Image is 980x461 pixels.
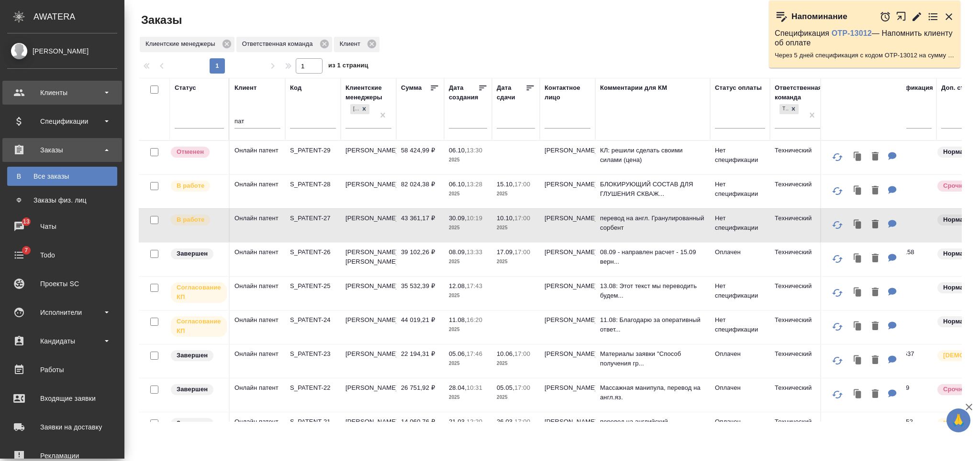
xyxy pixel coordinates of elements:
div: Выставляет КМ при направлении счета или после выполнения всех работ/сдачи заказа клиенту. Окончат... [170,383,224,396]
p: 2025 [449,189,487,199]
div: Заказы [7,143,117,157]
button: Обновить [826,417,849,440]
p: 11.08: Благодарю за оперативный ответ... [600,315,705,334]
a: Работы [2,358,122,382]
p: Массажная манипула, перевод на англ.яз. [600,383,705,402]
p: 28.04, [449,384,467,391]
td: T24-649 [881,378,936,412]
button: Обновить [826,146,849,169]
a: Заявки на доставку [2,415,122,439]
p: 2025 [449,257,487,267]
td: AU-17158 [881,243,936,276]
div: [PERSON_NAME] [350,104,359,114]
p: 13:28 [467,181,482,188]
p: Онлайн патент [234,349,280,359]
div: Контактное лицо [545,83,590,102]
p: Завершен [177,351,208,360]
p: Согласование КП [177,283,221,302]
button: Закрыть [943,11,955,22]
p: Онлайн патент [234,417,280,427]
p: 06.10, [449,147,467,154]
span: Заказы [139,12,182,28]
button: 🙏 [947,408,970,432]
button: Клонировать [849,385,867,404]
div: Выставляет КМ после отмены со стороны клиента. Если уже после запуска – КМ пишет ПМу про отмену, ... [170,146,224,159]
td: [PERSON_NAME], [PERSON_NAME] [341,243,396,276]
button: Обновить [826,315,849,338]
p: 17:46 [467,350,482,357]
p: 2025 [449,325,487,334]
p: 2025 [497,359,535,368]
p: 12.08, [449,282,467,289]
td: [PERSON_NAME] [540,378,595,412]
p: 17:00 [514,248,530,256]
td: 22 194,31 ₽ [396,344,444,378]
div: Клиентские менеджеры [140,37,234,52]
p: БЛОКИРУЮЩИЙ СОСТАВ ДЛЯ ГЛУШЕНИЯ СКВАЖ... [600,180,705,199]
div: Все заказы [12,172,112,181]
p: S_PATENT-22 [290,383,336,393]
td: Нет спецификации [710,311,770,344]
p: Согласование КП [177,317,221,336]
p: Завершен [177,249,208,258]
p: 17.09, [497,248,514,256]
p: Клиент [340,39,364,49]
td: Нет спецификации [710,175,770,208]
div: Клиент [334,37,380,52]
button: Перейти в todo [927,11,939,22]
div: Технический [779,103,800,115]
p: 17:00 [514,350,530,357]
button: Удалить [867,283,883,302]
p: 21.03, [449,418,467,425]
button: Редактировать [911,11,923,22]
p: S_PATENT-21 [290,417,336,427]
p: 2025 [449,155,487,165]
div: Статус [175,83,196,93]
td: [PERSON_NAME] [540,175,595,208]
span: 13 [17,217,35,226]
p: S_PATENT-27 [290,214,336,223]
div: Выставляет КМ при направлении счета или после выполнения всех работ/сдачи заказа клиенту. Окончат... [170,247,224,260]
div: Клиент [234,83,256,93]
p: 08.09, [449,248,467,256]
p: 13.08: Этот текст мы переводить будем... [600,281,705,300]
button: Удалить [867,385,883,404]
button: Открыть в новой вкладке [896,6,907,27]
td: [PERSON_NAME] [341,277,396,310]
p: S_PATENT-25 [290,281,336,291]
td: [PERSON_NAME] [341,175,396,208]
button: Удалить [867,317,883,336]
button: Обновить [826,247,849,270]
p: S_PATENT-24 [290,315,336,325]
p: 17:43 [467,282,482,289]
a: ВВсе заказы [7,167,117,186]
p: Срочный [943,181,972,191]
button: Клонировать [849,147,867,167]
button: Обновить [826,383,849,406]
p: 2025 [497,223,535,233]
td: Оплачен [710,344,770,378]
button: Для КМ: перевод на англ. Гранулированный сорбент [883,215,902,235]
div: Спецификации [7,114,117,129]
p: 2025 [497,257,535,267]
div: Никифорова Валерия [349,103,370,115]
div: Проекты SC [7,277,117,291]
td: Нет спецификации [710,209,770,242]
a: Проекты SC [2,272,122,296]
td: Технический [770,412,825,446]
td: [PERSON_NAME] [341,209,396,242]
button: Клонировать [849,283,867,302]
p: 2025 [449,359,487,368]
td: [PERSON_NAME] [341,311,396,344]
td: [PERSON_NAME] [540,412,595,446]
p: 26.03, [497,418,514,425]
p: 17:00 [514,181,530,188]
p: Завершен [177,418,208,428]
p: Онлайн патент [234,383,280,393]
a: 7Todo [2,243,122,267]
button: Удалить [867,181,883,201]
p: 17:00 [514,384,530,391]
button: Для КМ: БЛОКИРУЮЩИЙ СОСТАВ ДЛЯ ГЛУШЕНИЯ СКВАЖИН (описание, формула, реферат) [883,181,902,201]
p: Онлайн патент [234,247,280,257]
span: 🙏 [950,410,967,430]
